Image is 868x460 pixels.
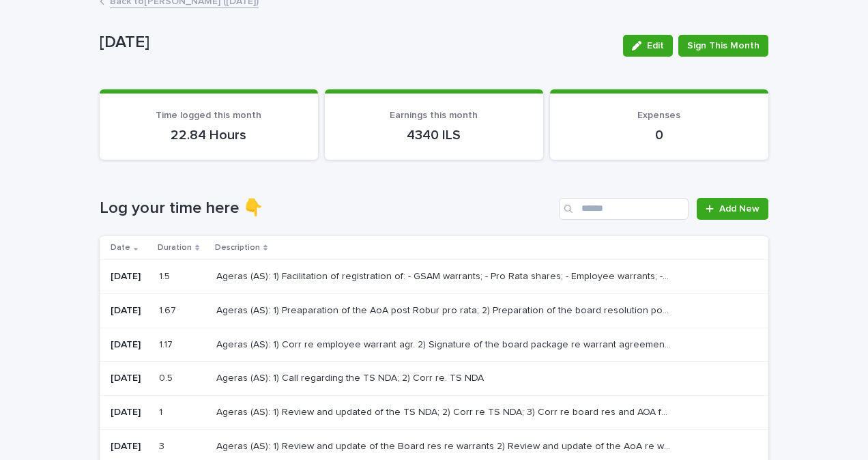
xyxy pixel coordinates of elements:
p: 3 [159,438,167,452]
p: Ageras (AS): 1) Review and updated of the TS NDA; 2) Corr re TS NDA; 3) Corr re board res and AOA... [216,404,674,418]
span: Expenses [637,111,680,120]
tr: [DATE]1.171.17 Ageras (AS): 1) Corr re employee warrant agr. 2) Signature of the board package re... [100,328,768,362]
p: Date [111,240,130,255]
button: Sign This Month [678,35,768,57]
span: Edit [647,41,664,51]
tr: [DATE]1.671.67 Ageras (AS): 1) Preaparation of the AoA post Robur pro rata; 2) Preparation of the... [100,293,768,328]
p: 0.5 [159,370,175,384]
p: Ageras (AS): 1) Facilitation of registration of: - GSAM warrants; - Pro Rata shares; - Employee w... [216,268,674,283]
h1: Log your time here 👇 [100,199,553,218]
p: Duration [158,240,192,255]
p: 1.17 [159,336,175,351]
a: Add New [697,198,768,220]
p: [DATE] [111,441,148,452]
p: [DATE] [111,271,148,283]
p: 1.5 [159,268,173,283]
p: [DATE] [111,305,148,317]
p: 0 [566,127,752,143]
input: Search [559,198,689,220]
p: [DATE] [111,339,148,351]
p: Ageras (AS): 1) Corr re employee warrant agr. 2) Signature of the board package re warrant agreem... [216,336,674,351]
p: 1.67 [159,302,179,317]
p: [DATE] [111,407,148,418]
p: 22.84 Hours [116,127,302,143]
span: Time logged this month [156,111,261,120]
p: 1 [159,404,165,418]
p: Ageras (AS): 1) Preaparation of the AoA post Robur pro rata; 2) Preparation of the board resoluti... [216,302,674,317]
p: Description [215,240,260,255]
span: Add New [719,204,759,214]
span: Sign This Month [687,39,759,53]
p: [DATE] [100,33,612,53]
p: Ageras (AS): 1) Call regarding the TS NDA; 2) Corr re. TS NDA [216,370,487,384]
p: Ageras (AS): 1) Review and update of the Board res re warrants 2) Review and update of the AoA re... [216,438,674,452]
tr: [DATE]11 Ageras (AS): 1) Review and updated of the TS NDA; 2) Corr re TS NDA; 3) Corr re board re... [100,396,768,430]
button: Edit [623,35,673,57]
tr: [DATE]1.51.5 Ageras (AS): 1) Facilitation of registration of: - GSAM warrants; - Pro Rata shares;... [100,259,768,293]
p: 4340 ILS [341,127,527,143]
tr: [DATE]0.50.5 Ageras (AS): 1) Call regarding the TS NDA; 2) Corr re. TS NDAAgeras (AS): 1) Call re... [100,362,768,396]
span: Earnings this month [390,111,478,120]
p: [DATE] [111,373,148,384]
